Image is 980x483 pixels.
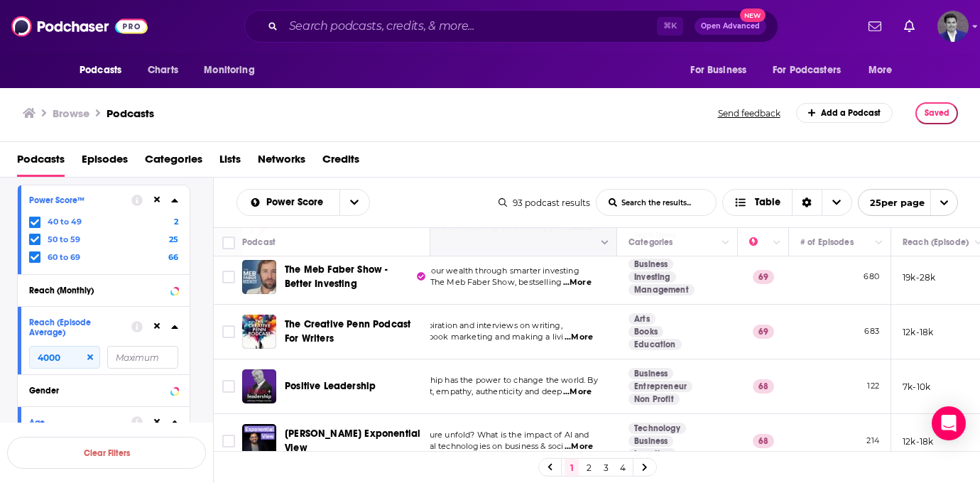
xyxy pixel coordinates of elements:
button: open menu [70,57,140,84]
span: Open Advanced [701,23,760,30]
img: Podchaser - Follow, Share and Rate Podcasts [11,13,148,40]
a: Categories [145,148,202,177]
div: Power Score [749,234,769,251]
div: Gender [29,386,166,396]
a: Positive Leadership [285,379,376,394]
button: Column Actions [768,234,785,251]
span: New [740,9,766,22]
span: 50 to 59 [48,234,80,244]
span: Toggle select row [222,435,235,447]
span: Logged in as JasonKramer_TheCRMguy [937,11,969,42]
a: Show notifications dropdown [898,14,920,38]
span: decisions? With The Meb Faber Show, bestselling [366,277,562,287]
a: 4 [616,459,630,476]
span: ...More [565,332,593,343]
a: Arts [628,313,655,325]
p: 7k-10k [903,381,930,393]
a: Education [628,339,682,350]
p: 12k-18k [903,435,933,447]
a: Business [628,368,673,379]
div: Sort Direction [792,190,822,215]
span: Credits [322,148,359,177]
span: Table [755,197,780,207]
p: 68 [753,379,774,394]
p: 12k-18k [903,326,933,338]
img: The Meb Faber Show - Better Investing [242,260,276,294]
span: self-publishing, book marketing and making a livi [366,332,563,342]
span: Charts [148,60,178,80]
button: Choose View [722,189,852,216]
a: Investing [628,271,676,283]
button: Saved [915,102,958,124]
button: Power Score™ [29,191,131,209]
button: open menu [194,57,273,84]
span: For Podcasters [773,60,841,80]
a: Lists [219,148,241,177]
a: Books [628,326,663,337]
a: Podcasts [107,107,154,120]
button: Age [29,413,131,430]
img: Positive Leadership [242,369,276,403]
button: open menu [858,189,958,216]
span: 60 to 69 [48,252,80,262]
img: User Profile [937,11,969,42]
input: Maximum [107,346,178,369]
div: Age [29,418,122,428]
span: The Meb Faber Show - Better Investing [285,264,388,290]
div: Reach (Monthly) [29,286,166,295]
a: The Creative Penn Podcast For Writers [285,318,425,346]
button: Column Actions [717,234,734,251]
span: Monitoring [204,60,254,80]
a: [PERSON_NAME] Exponential View [285,427,425,455]
button: open menu [859,57,910,84]
span: Toggle select row [222,380,235,393]
p: 69 [753,270,774,284]
p: 214 [866,435,879,447]
span: 25 per page [859,192,925,214]
a: Management [628,284,695,295]
span: For Business [690,60,746,80]
span: 40 to 49 [48,217,82,227]
p: 68 [753,434,774,448]
a: Entrepreneur [628,381,692,392]
button: Reach (Episode Average) [29,313,131,340]
div: Search podcasts, credits, & more... [244,10,778,43]
button: Gender [29,381,178,398]
span: Saved [925,108,949,118]
span: ⌘ K [657,17,683,36]
span: Toggle select row [222,325,235,338]
p: 683 [864,326,879,337]
div: Open Intercom Messenger [932,406,966,440]
span: 66 [168,252,178,262]
p: 680 [864,271,879,283]
button: Show profile menu [937,11,969,42]
span: Podcasts [17,148,65,177]
input: Minimum [29,346,100,369]
a: Add a Podcast [796,103,893,123]
button: Send feedback [714,107,785,119]
a: 3 [599,459,613,476]
a: The Meb Faber Show - Better Investing [285,263,425,291]
a: Investing [628,448,676,460]
img: Azeem Azhar's Exponential View [242,424,276,458]
span: other exponential technologies on business & soci [366,441,563,451]
button: open menu [680,57,764,84]
span: ...More [565,441,593,452]
div: Categories [628,234,673,251]
img: The Creative Penn Podcast For Writers [242,315,276,349]
a: Episodes [82,148,128,177]
a: Charts [138,57,187,84]
button: open menu [763,57,861,84]
span: More [869,60,893,80]
span: Information, inspiration and interviews on writing, [366,320,562,330]
p: 69 [753,325,774,339]
span: [PERSON_NAME] Exponential View [285,428,420,454]
div: Podcast [242,234,276,251]
p: 122 [867,381,879,392]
